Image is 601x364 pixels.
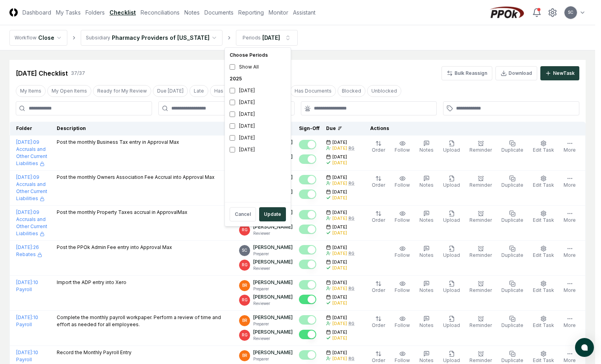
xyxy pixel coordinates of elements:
[226,97,289,108] div: [DATE]
[259,207,286,221] button: Update
[226,120,289,132] div: [DATE]
[226,49,289,61] div: Choose Periods
[226,108,289,120] div: [DATE]
[230,207,256,221] button: Cancel
[226,61,289,73] div: Show All
[226,85,289,97] div: [DATE]
[226,132,289,144] div: [DATE]
[226,73,289,85] div: 2025
[226,144,289,156] div: [DATE]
